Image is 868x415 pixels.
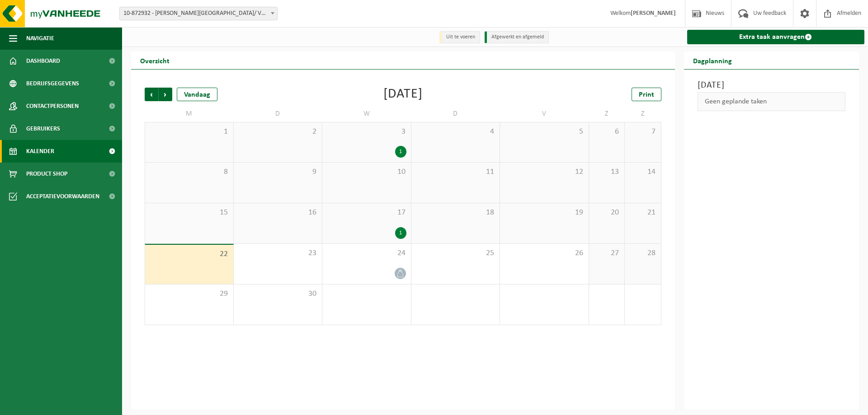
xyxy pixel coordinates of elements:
span: Product Shop [26,163,67,185]
td: V [500,106,589,122]
td: M [145,106,234,122]
span: 2 [238,127,318,137]
span: 16 [238,208,318,218]
div: Vandaag [177,88,217,101]
span: 12 [505,167,584,177]
span: Gebruikers [26,117,60,140]
span: 14 [629,167,656,177]
span: 28 [629,248,656,258]
div: Geen geplande taken [698,92,846,111]
span: 23 [238,248,318,258]
span: Bedrijfsgegevens [26,72,79,95]
div: 1 [395,227,406,239]
span: 17 [327,208,406,218]
span: 15 [150,208,229,218]
span: Vorige [145,88,158,101]
h3: [DATE] [698,79,846,92]
span: 26 [505,248,584,258]
span: 9 [238,167,318,177]
span: 11 [416,167,495,177]
span: 19 [505,208,584,218]
div: [DATE] [383,88,423,101]
span: 10-872932 - OSCAR ROMERO COLLEGE/ VBS BAASRODE - BAASRODE [119,7,278,20]
strong: [PERSON_NAME] [631,10,676,17]
span: 21 [629,208,656,218]
span: Acceptatievoorwaarden [26,185,99,208]
div: 1 [395,146,406,158]
h2: Dagplanning [684,51,741,69]
span: 27 [594,248,620,258]
td: D [411,106,500,122]
span: Contactpersonen [26,95,79,117]
span: 13 [594,167,620,177]
a: Extra taak aanvragen [687,30,865,44]
td: W [322,106,411,122]
span: Volgende [159,88,172,101]
span: 6 [594,127,620,137]
span: 10-872932 - OSCAR ROMERO COLLEGE/ VBS BAASRODE - BAASRODE [120,7,277,20]
span: 4 [416,127,495,137]
span: 30 [238,289,318,299]
span: 8 [150,167,229,177]
span: 29 [150,289,229,299]
td: D [234,106,323,122]
span: 22 [150,249,229,259]
span: Navigatie [26,27,54,50]
span: 24 [327,248,406,258]
span: 10 [327,167,406,177]
span: Print [639,91,654,98]
li: Uit te voeren [439,31,480,43]
li: Afgewerkt en afgemeld [485,31,549,43]
td: Z [625,106,661,122]
span: 1 [150,127,229,137]
span: Kalender [26,140,54,163]
span: 3 [327,127,406,137]
a: Print [632,88,661,101]
span: 20 [594,208,620,218]
span: 5 [505,127,584,137]
span: 18 [416,208,495,218]
h2: Overzicht [131,51,179,69]
span: 7 [629,127,656,137]
span: Dashboard [26,50,60,72]
td: Z [589,106,625,122]
span: 25 [416,248,495,258]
